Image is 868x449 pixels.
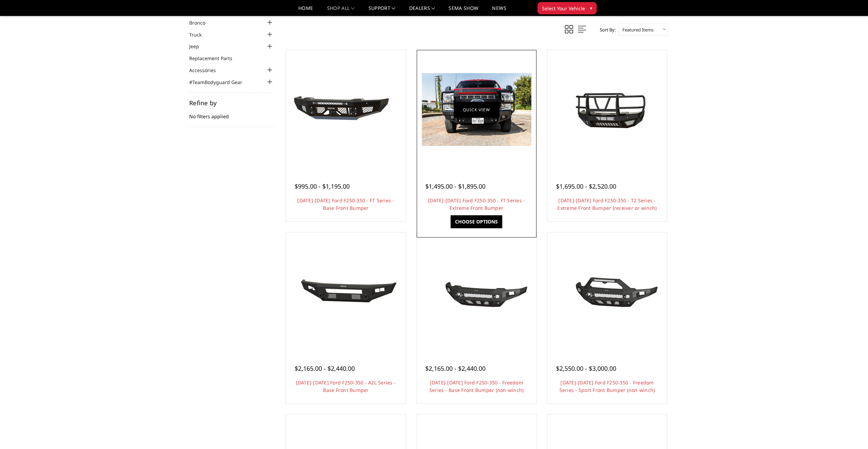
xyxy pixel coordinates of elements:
[492,6,506,16] a: News
[288,234,404,350] a: 2023-2025 Ford F250-350 - A2L Series - Base Front Bumper
[368,6,396,16] a: Support
[451,215,502,228] a: Choose Options
[418,52,535,168] a: 2023-2026 Ford F250-350 - FT Series - Extreme Front Bumper 2023-2026 Ford F250-350 - FT Series - ...
[409,6,435,16] a: Dealers
[454,101,500,118] a: Quick view
[291,84,401,135] img: 2023-2025 Ford F250-350 - FT Series - Base Front Bumper
[189,55,241,62] a: Replacement Parts
[298,6,313,16] a: Home
[557,197,657,211] a: [DATE]-[DATE] Ford F250-350 - T2 Series - Extreme Front Bumper (receiver or winch)
[429,379,524,393] a: [DATE]-[DATE] Ford F250-350 - Freedom Series - Base Front Bumper (non-winch)
[549,234,665,350] a: 2023-2025 Ford F250-350 - Freedom Series - Sport Front Bumper (non-winch) Multiple lighting options
[552,267,662,318] img: 2023-2025 Ford F250-350 - Freedom Series - Sport Front Bumper (non-winch)
[537,2,597,14] button: Select Your Vehicle
[590,4,592,12] span: ▾
[428,197,525,211] a: [DATE]-[DATE] Ford F250-350 - FT Series - Extreme Front Bumper
[422,73,531,146] img: 2023-2026 Ford F250-350 - FT Series - Extreme Front Bumper
[834,416,868,449] iframe: Chat Widget
[596,25,616,35] label: Sort By:
[189,79,251,86] a: #TeamBodyguard Gear
[425,182,485,190] span: $1,495.00 - $1,895.00
[552,79,662,140] img: 2023-2026 Ford F250-350 - T2 Series - Extreme Front Bumper (receiver or winch)
[295,182,350,190] span: $995.00 - $1,195.00
[189,19,214,26] a: Bronco
[556,364,616,372] span: $2,550.00 - $3,000.00
[189,67,224,74] a: Accessories
[425,364,485,372] span: $2,165.00 - $2,440.00
[296,379,396,393] a: [DATE]-[DATE] Ford F250-350 - A2L Series - Base Front Bumper
[418,234,535,350] a: 2023-2025 Ford F250-350 - Freedom Series - Base Front Bumper (non-winch) 2023-2025 Ford F250-350 ...
[556,182,616,190] span: $1,695.00 - $2,520.00
[549,52,665,168] a: 2023-2026 Ford F250-350 - T2 Series - Extreme Front Bumper (receiver or winch) 2023-2026 Ford F25...
[297,197,394,211] a: [DATE]-[DATE] Ford F250-350 - FT Series - Base Front Bumper
[189,43,208,50] a: Jeep
[189,31,210,38] a: Truck
[295,364,355,372] span: $2,165.00 - $2,440.00
[189,100,274,106] h5: Refine by
[559,379,655,393] a: [DATE]-[DATE] Ford F250-350 - Freedom Series - Sport Front Bumper (non-winch)
[542,5,585,12] span: Select Your Vehicle
[449,6,478,16] a: SEMA Show
[291,267,401,317] img: 2023-2025 Ford F250-350 - A2L Series - Base Front Bumper
[189,100,274,127] div: No filters applied
[288,52,404,168] a: 2023-2025 Ford F250-350 - FT Series - Base Front Bumper
[327,6,355,16] a: shop all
